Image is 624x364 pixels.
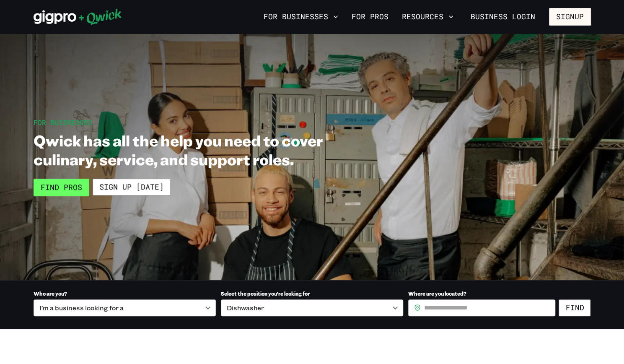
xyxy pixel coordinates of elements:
[34,299,216,316] div: I’m a business looking for a
[549,8,591,26] button: Signup
[399,10,457,24] button: Resources
[408,290,466,297] span: Where are you located?
[34,179,89,196] a: Find Pros
[463,8,542,26] a: Business Login
[221,299,403,316] div: Dishwasher
[221,290,310,297] span: Select the position you’re looking for
[348,10,392,24] a: For Pros
[93,179,171,195] a: Sign up [DATE]
[260,10,342,24] button: For Businesses
[34,131,368,169] h1: Qwick has all the help you need to cover culinary, service, and support roles.
[34,118,92,127] span: For Businesses
[559,299,590,316] button: Find
[34,290,67,297] span: Who are you?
